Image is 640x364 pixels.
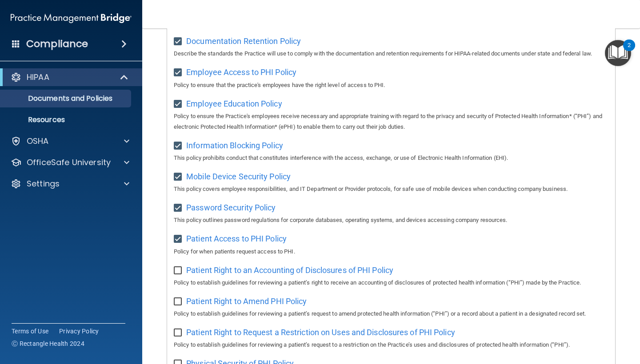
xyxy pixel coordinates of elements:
[186,203,276,212] span: Password Security Policy
[605,40,631,66] button: Open Resource Center, 2 new notifications
[27,178,60,189] p: Settings
[174,80,608,91] p: Policy to ensure that the practice's employees have the right level of access to PHI.
[12,339,84,348] span: Ⓒ Rectangle Health 2024
[27,72,49,83] p: HIPAA
[59,327,99,336] a: Privacy Policy
[27,157,111,168] p: OfficeSafe University
[12,327,48,336] a: Terms of Use
[6,94,127,103] p: Documents and Policies
[27,136,49,146] p: OSHA
[174,184,608,194] p: This policy covers employee responsibilities, and IT Department or Provider protocols, for safe u...
[186,36,301,46] span: Documentation Retention Policy
[186,172,291,181] span: Mobile Device Security Policy
[186,297,307,306] span: Patient Right to Amend PHI Policy
[186,67,296,77] span: Employee Access to PHI Policy
[628,45,631,57] div: 2
[186,141,283,150] span: Information Blocking Policy
[174,111,608,132] p: Policy to ensure the Practice's employees receive necessary and appropriate training with regard ...
[11,157,129,168] a: OfficeSafe University
[174,277,608,288] p: Policy to establish guidelines for reviewing a patient’s right to receive an accounting of disclo...
[6,115,127,124] p: Resources
[174,215,608,226] p: This policy outlines password regulations for corporate databases, operating systems, and devices...
[186,234,287,243] span: Patient Access to PHI Policy
[174,309,608,319] p: Policy to establish guidelines for reviewing a patient’s request to amend protected health inform...
[11,72,129,83] a: HIPAA
[11,178,129,189] a: Settings
[174,48,608,59] p: Describe the standards the Practice will use to comply with the documentation and retention requi...
[11,136,129,146] a: OSHA
[186,265,393,275] span: Patient Right to an Accounting of Disclosures of PHI Policy
[174,246,608,257] p: Policy for when patients request access to PHI.
[26,38,88,50] h4: Compliance
[174,153,608,163] p: This policy prohibits conduct that constitutes interference with the access, exchange, or use of ...
[186,328,455,337] span: Patient Right to Request a Restriction on Uses and Disclosures of PHI Policy
[174,340,608,350] p: Policy to establish guidelines for reviewing a patient’s request to a restriction on the Practice...
[186,99,282,108] span: Employee Education Policy
[11,9,132,27] img: PMB logo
